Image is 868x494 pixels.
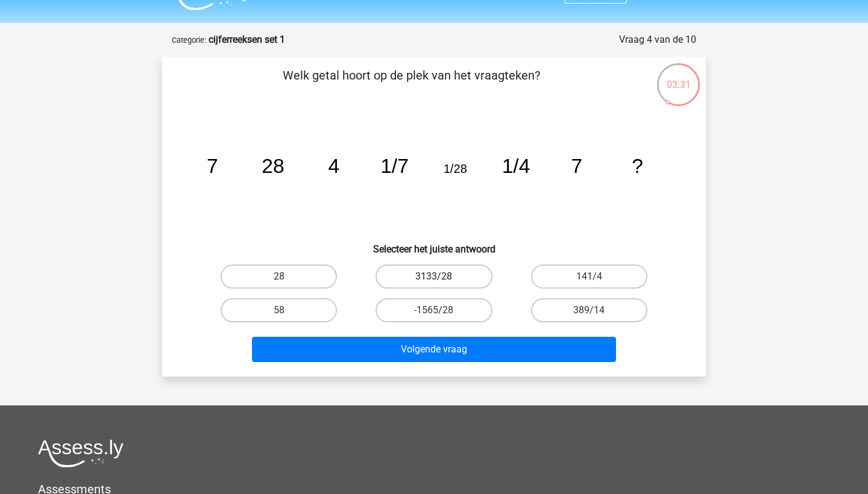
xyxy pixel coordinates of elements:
[531,264,647,289] label: 141/4
[181,234,687,255] h6: Selecteer het juiste antwoord
[444,162,467,175] tspan: 1/28
[502,155,530,177] tspan: 1/4
[380,155,409,177] tspan: 1/7
[619,33,696,47] div: Vraag 4 van de 10
[376,264,492,289] label: 3133/28
[172,36,206,45] small: Categorie:
[221,264,337,289] label: 28
[38,439,124,467] img: Assessly logo
[328,155,339,177] tspan: 4
[262,155,284,177] tspan: 28
[632,155,643,177] tspan: ?
[181,66,641,102] p: Welk getal hoort op de plek van het vraagteken?
[221,298,337,322] label: 58
[531,298,647,322] label: 389/14
[207,155,218,177] tspan: 7
[376,298,492,322] label: -1565/28
[209,34,285,45] strong: cijferreeksen set 1
[656,62,701,92] div: 03:31
[571,155,582,177] tspan: 7
[252,337,617,362] button: Volgende vraag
